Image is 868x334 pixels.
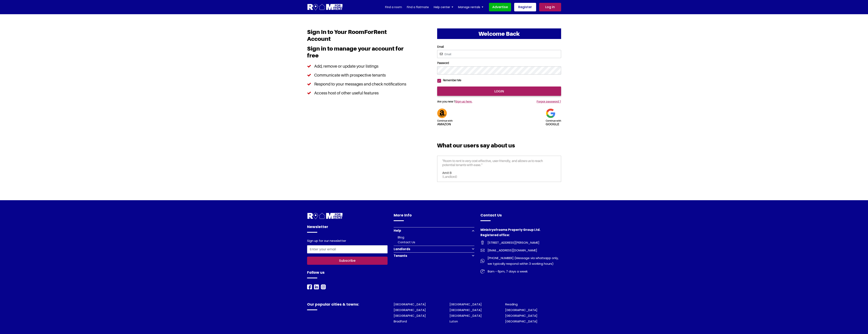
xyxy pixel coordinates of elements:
img: Room For Rent [480,248,485,252]
img: Amazon [437,108,447,118]
h4: More Info [394,212,474,221]
a: Bradford [394,319,407,323]
h4: Our popular cities & towns: [307,302,388,310]
a: Register [514,3,536,11]
img: Room For Rent [480,269,485,273]
img: Room For Rent [314,284,319,289]
a: [GEOGRAPHIC_DATA] [450,302,482,306]
img: Room For Rent [307,212,343,220]
a: [GEOGRAPHIC_DATA] [505,308,537,312]
a: Manage rentals [458,4,483,10]
a: Continue withgoogle [546,111,561,126]
h4: Newsletter [307,224,388,233]
h2: Welcome Back [437,28,561,39]
h4: Contact Us [480,212,561,221]
label: Remember Me [441,79,461,82]
a: Instagram [321,284,326,289]
label: Password [437,61,561,65]
img: Room For Rent [307,284,312,289]
input: Email [437,50,561,58]
a: Reading [505,302,518,306]
input: Enter your email [307,245,388,253]
a: [GEOGRAPHIC_DATA] [394,308,426,312]
h1: Sign In to Your RoomForRent Account [307,28,409,45]
a: [EMAIL_ADDRESS][DOMAIN_NAME] [480,248,561,253]
img: Room For Rent [480,241,485,245]
h5: Are you new ? [437,96,507,105]
button: Tenants [394,252,474,259]
a: LinkedIn [314,284,319,289]
span: [PHONE_NUMBER] (Message via whatsapp only, we typically respond within 3 working hours) [485,255,561,267]
img: Google [546,108,555,118]
h4: Follow us [307,270,388,278]
a: Facebook [307,284,312,289]
label: Email [437,45,561,49]
span: [STREET_ADDRESS][PERSON_NAME] [485,240,539,245]
h6: Amit B [442,171,556,175]
button: Landlords [394,246,474,252]
a: [GEOGRAPHIC_DATA] [450,313,482,318]
li: Communicate with prospective tenants [307,71,409,80]
h4: Ministryofrooms Property Group Ltd. Registered office: [480,227,561,240]
a: [GEOGRAPHIC_DATA] [505,313,537,318]
label: Sign up for our newsletter [307,239,346,244]
p: "Room to rent is very cost-effective, user-friendly, and allows us to reach potential tenants wit... [442,159,556,171]
a: Continue withAmazon [437,111,453,126]
span: 8am - 6pm, 7 days a week [485,269,528,274]
img: Room For Rent [480,259,485,263]
li: Add, remove or update your listings [307,62,409,71]
a: [STREET_ADDRESS][PERSON_NAME] [480,240,561,245]
a: Log in [539,3,561,11]
a: Blog [398,235,404,239]
img: Room For Rent [321,284,326,289]
h3: Sign in to manage your account for free [307,45,409,62]
input: login [437,86,561,96]
button: Help [394,227,474,234]
a: [PHONE_NUMBER] (Message via whatsapp only, we typically respond within 3 working hours) [480,255,561,267]
li: Access host of other useful features [307,89,409,97]
a: Find a flatmate [407,4,429,10]
a: 8am - 6pm, 7 days a week [480,269,561,274]
a: Luton [450,319,458,323]
img: Logo for Room for Rent, featuring a welcoming design with a house icon and modern typography [307,3,343,11]
a: Contact Us [398,240,415,244]
a: Find a room [385,4,402,10]
span: [EMAIL_ADDRESS][DOMAIN_NAME] [485,248,537,253]
a: [GEOGRAPHIC_DATA] [450,308,482,312]
a: [GEOGRAPHIC_DATA] [505,319,537,323]
a: [GEOGRAPHIC_DATA] [394,302,426,306]
a: [GEOGRAPHIC_DATA] [394,313,426,318]
h5: Amazon [437,118,453,126]
h3: What our users say about us [437,142,561,152]
a: Advertise [489,3,511,11]
button: Subscribe [307,257,388,265]
span: Continue with [546,119,561,122]
span: Continue with [437,119,453,122]
a: Help center [434,4,453,10]
a: Sign up here. [455,100,472,103]
a: Forgot password ? [537,100,561,103]
li: Respond to your messages and check notifications [307,80,409,89]
h5: google [546,118,561,126]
